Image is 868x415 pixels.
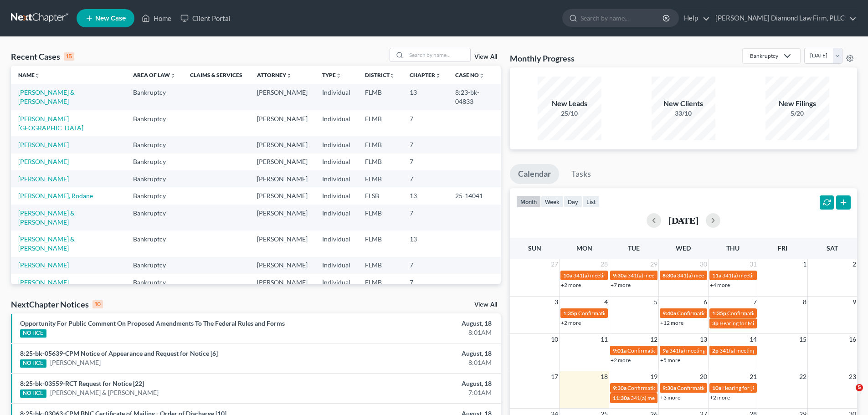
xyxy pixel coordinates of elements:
span: Wed [676,244,691,252]
a: [PERSON_NAME] [18,158,69,165]
a: [PERSON_NAME] [50,358,101,367]
button: day [564,195,582,208]
div: Recent Cases [11,51,74,62]
span: 341(a) meeting for Forest [PERSON_NAME] II & [PERSON_NAME] [573,272,730,279]
span: 8:30a [663,272,676,279]
a: Chapterunfold_more [410,72,441,78]
td: [PERSON_NAME] [250,257,315,274]
input: Search by name... [580,10,664,26]
a: [PERSON_NAME][GEOGRAPHIC_DATA] [18,115,83,132]
iframe: Intercom live chat [837,384,859,406]
td: 7 [402,110,448,136]
td: Individual [315,257,358,274]
td: Individual [315,170,358,187]
td: 7 [402,154,448,170]
td: Bankruptcy [126,136,183,153]
div: NOTICE [20,329,46,338]
span: 9:30a [663,384,676,391]
span: 1:35p [712,310,726,317]
span: 21 [749,371,758,382]
span: 14 [749,334,758,345]
td: Individual [315,187,358,204]
span: Sun [528,244,541,252]
span: 29 [649,259,658,270]
a: 8:25-bk-03559-RCT Request for Notice [22] [20,379,144,387]
span: Thu [726,244,740,252]
span: 22 [798,371,807,382]
i: unfold_more [435,73,441,78]
div: 7:01AM [340,388,492,397]
span: 3p [712,320,719,327]
a: [PERSON_NAME] & [PERSON_NAME] [18,209,75,226]
i: unfold_more [390,73,395,78]
a: +2 more [710,394,730,401]
a: Calendar [510,164,559,184]
td: 8:23-bk-04833 [448,84,501,110]
td: FLMB [358,170,402,187]
td: 7 [402,170,448,187]
td: [PERSON_NAME] [250,170,315,187]
a: Opportunity For Public Comment On Proposed Amendments To The Federal Rules and Forms [20,319,285,327]
span: Mon [576,244,592,252]
a: +12 more [660,319,683,326]
td: Individual [315,274,358,291]
span: Confirmation hearing for [PERSON_NAME] [627,347,731,354]
a: Tasks [563,164,599,184]
i: unfold_more [286,73,292,78]
span: Tue [628,244,640,252]
td: Individual [315,84,358,110]
td: Bankruptcy [126,257,183,274]
span: 341(a) meeting for [PERSON_NAME] [677,272,765,279]
span: 16 [848,334,857,345]
span: 10a [563,272,572,279]
a: +4 more [710,282,730,288]
td: Bankruptcy [126,154,183,170]
button: month [516,195,541,208]
a: 8:25-bk-05639-CPM Notice of Appearance and Request for Notice [6] [20,349,218,357]
div: August, 18 [340,379,492,388]
span: 20 [699,371,708,382]
a: Attorneyunfold_more [257,72,292,78]
div: New Clients [652,98,715,109]
span: 9 [852,297,857,307]
a: [PERSON_NAME] [18,141,69,149]
span: 1:35p [563,310,577,317]
span: 11:30a [613,395,630,401]
a: View All [474,302,497,308]
span: 5 [653,297,658,307]
span: Confirmation Hearing for [PERSON_NAME] [677,310,781,317]
td: Bankruptcy [126,231,183,256]
div: New Filings [765,98,829,109]
span: 11 [600,334,609,345]
span: 9:01a [613,347,627,354]
div: New Leads [538,98,601,109]
span: Hearing for [PERSON_NAME] and [PERSON_NAME] [722,384,847,391]
td: FLMB [358,110,402,136]
a: +2 more [561,282,581,288]
a: View All [474,54,497,60]
td: Individual [315,110,358,136]
span: 30 [699,259,708,270]
td: Bankruptcy [126,84,183,110]
a: Help [679,10,710,26]
td: [PERSON_NAME] [250,187,315,204]
span: Confirmation hearing for [PERSON_NAME] [677,384,781,391]
div: August, 18 [340,319,492,328]
td: [PERSON_NAME] [250,205,315,231]
a: [PERSON_NAME] & [PERSON_NAME] [18,88,75,105]
td: 13 [402,84,448,110]
td: [PERSON_NAME] [250,110,315,136]
td: FLMB [358,205,402,231]
a: [PERSON_NAME] [18,278,69,286]
td: Individual [315,136,358,153]
a: [PERSON_NAME], Rodane [18,192,93,200]
div: 10 [92,300,103,308]
a: +2 more [611,357,631,364]
a: +5 more [660,357,680,364]
td: Bankruptcy [126,205,183,231]
button: list [582,195,600,208]
td: FLMB [358,231,402,256]
span: 2p [712,347,719,354]
div: 25/10 [538,109,601,118]
div: 15 [64,52,74,61]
